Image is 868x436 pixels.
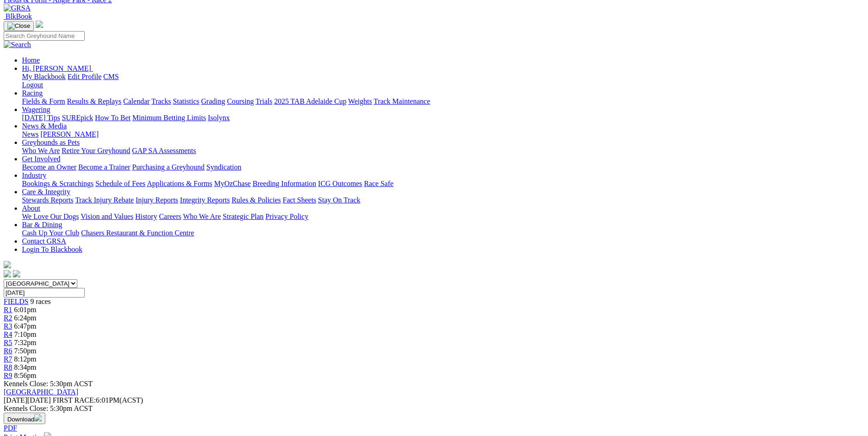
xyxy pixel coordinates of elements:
[4,355,12,363] a: R7
[22,56,40,64] a: Home
[4,314,12,322] a: R2
[4,31,85,41] input: Search
[5,12,32,20] span: BlkBook
[22,81,43,89] a: Logout
[4,347,12,355] a: R6
[53,396,143,404] span: 6:01PM(ACST)
[253,180,316,187] a: Breeding Information
[22,64,91,72] span: Hi, [PERSON_NAME]
[14,339,37,346] span: 7:32pm
[14,314,37,322] span: 6:24pm
[348,97,372,105] a: Weights
[22,213,79,220] a: We Love Our Dogs
[274,97,346,105] a: 2025 TAB Adelaide Cup
[40,130,98,138] a: [PERSON_NAME]
[22,73,864,89] div: Hi, [PERSON_NAME]
[206,163,241,171] a: Syndication
[22,229,864,237] div: Bar & Dining
[4,413,45,424] button: Download
[147,180,212,187] a: Applications & Forms
[22,163,76,171] a: Become an Owner
[123,97,150,105] a: Calendar
[14,363,37,371] span: 8:34pm
[22,155,60,163] a: Get Involved
[14,322,37,330] span: 6:47pm
[14,347,37,355] span: 7:50pm
[22,245,82,253] a: Login To Blackbook
[135,213,157,220] a: History
[22,196,864,204] div: Care & Integrity
[364,180,393,187] a: Race Safe
[36,21,43,28] img: logo-grsa-white.png
[4,372,12,379] span: R9
[4,298,28,305] a: FIELDS
[201,97,225,105] a: Grading
[62,147,130,154] a: Retire Your Greyhound
[22,106,50,113] a: Wagering
[4,4,31,12] img: GRSA
[22,114,60,122] a: [DATE] Tips
[214,180,251,187] a: MyOzChase
[22,130,38,138] a: News
[4,339,12,346] span: R5
[22,97,65,105] a: Fields & Form
[22,188,70,196] a: Care & Integrity
[78,163,130,171] a: Become a Trainer
[227,97,254,105] a: Coursing
[13,270,20,277] img: twitter.svg
[208,114,230,122] a: Isolynx
[22,213,864,221] div: About
[22,163,864,171] div: Get Involved
[4,330,12,338] a: R4
[4,288,85,298] input: Select date
[22,204,40,212] a: About
[22,180,864,188] div: Industry
[22,229,79,237] a: Cash Up Your Club
[4,322,12,330] a: R3
[318,180,362,187] a: ICG Outcomes
[34,414,42,421] img: download.svg
[183,213,221,220] a: Who We Are
[232,196,281,204] a: Rules & Policies
[132,163,205,171] a: Purchasing a Greyhound
[22,221,62,229] a: Bar & Dining
[67,97,121,105] a: Results & Replays
[4,424,864,432] div: Download
[4,12,32,20] a: BlkBook
[4,306,12,314] a: R1
[4,404,864,413] div: Kennels Close: 5:30pm ACST
[22,89,43,97] a: Racing
[22,147,864,155] div: Greyhounds as Pets
[14,306,37,314] span: 6:01pm
[159,213,181,220] a: Careers
[151,97,171,105] a: Tracks
[62,114,93,122] a: SUREpick
[22,64,93,72] a: Hi, [PERSON_NAME]
[283,196,316,204] a: Fact Sheets
[7,22,30,30] img: Close
[14,372,37,379] span: 8:56pm
[4,388,78,396] a: [GEOGRAPHIC_DATA]
[4,396,27,404] span: [DATE]
[68,73,102,80] a: Edit Profile
[4,380,92,388] span: Kennels Close: 5:30pm ACST
[265,213,308,220] a: Privacy Policy
[132,147,196,154] a: GAP SA Assessments
[22,171,46,179] a: Industry
[75,196,134,204] a: Track Injury Rebate
[95,114,131,122] a: How To Bet
[223,213,264,220] a: Strategic Plan
[53,396,96,404] span: FIRST RACE:
[22,180,93,187] a: Bookings & Scratchings
[255,97,272,105] a: Trials
[4,363,12,371] a: R8
[4,270,11,277] img: facebook.svg
[30,298,51,305] span: 9 races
